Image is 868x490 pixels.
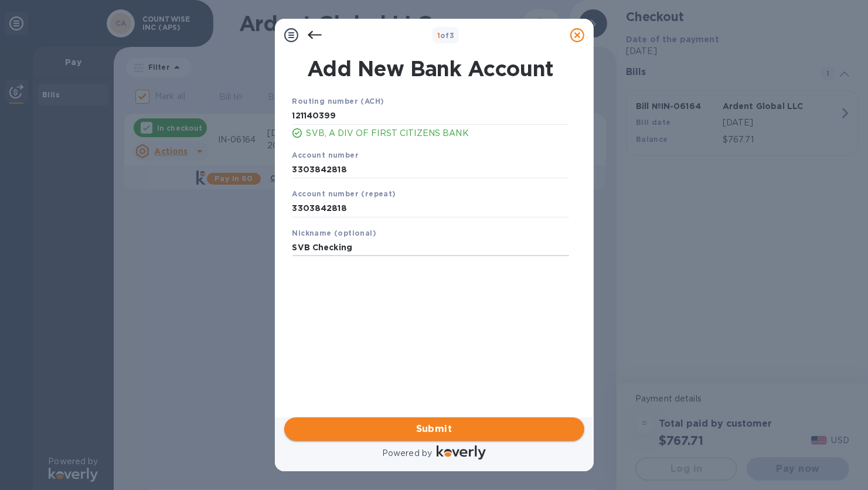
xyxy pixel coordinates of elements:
p: SVB, A DIV OF FIRST CITIZENS BANK [307,127,569,139]
input: Enter routing number [292,107,569,125]
input: Enter account number [292,200,569,217]
b: Account number (repeat) [292,189,396,198]
input: Enter nickname [292,239,569,257]
button: Submit [284,417,584,441]
p: Powered by [382,447,432,460]
b: Nickname (optional) [292,229,377,237]
b: of 3 [437,31,455,40]
h1: Add New Bank Account [285,56,576,81]
span: Submit [294,422,575,436]
input: Enter account number [292,161,569,178]
b: Account number [292,151,359,159]
span: 1 [437,31,440,40]
b: Routing number (ACH) [292,97,384,106]
img: Logo [437,445,486,460]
